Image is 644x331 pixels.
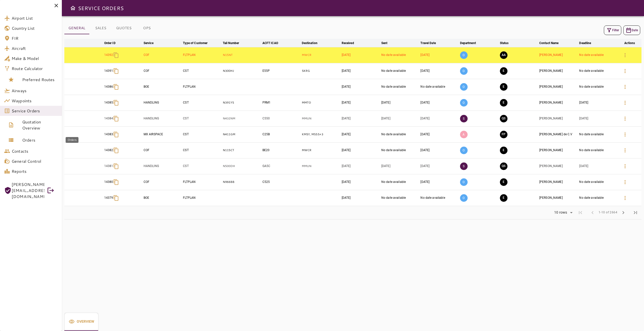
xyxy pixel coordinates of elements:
[381,40,388,46] div: Sent
[182,158,222,174] td: CST
[143,126,182,142] td: MX AIRSPACE
[380,158,420,174] td: [DATE]
[12,65,58,72] span: Route Calculator
[22,137,58,143] span: Orders
[341,174,380,190] td: [DATE]
[460,115,468,122] p: S
[223,53,260,57] p: N15NT
[143,111,182,126] td: HANDLING
[12,25,58,31] span: Country List
[182,79,222,95] td: FLTPLAN
[538,158,578,174] td: [PERSON_NAME]
[104,196,113,200] p: 14379
[143,63,182,79] td: COF
[104,40,122,46] span: Order ID
[12,55,58,61] span: Make & Model
[261,126,301,142] td: C25B
[341,63,380,79] td: [DATE]
[617,207,629,219] span: Next Page
[419,79,459,95] td: No date available
[342,40,361,46] span: Received
[143,174,182,190] td: COF
[68,3,78,13] button: Open drawer
[460,40,482,46] span: Department
[578,47,618,63] td: No date available
[12,148,58,154] span: Contacts
[143,158,182,174] td: HANDLING
[419,111,459,126] td: [DATE]
[619,97,631,109] button: Details
[500,178,507,186] button: EXECUTION
[380,126,420,142] td: No date available
[182,47,222,63] td: FLTPLAN
[460,99,468,107] p: O
[223,116,260,121] p: N432NM
[64,313,98,331] div: basic tabs example
[619,160,631,172] button: Details
[460,51,468,59] p: O
[104,148,113,152] p: 14382
[538,63,578,79] td: [PERSON_NAME]
[380,142,420,158] td: No date available
[380,174,420,190] td: No date available
[380,47,420,63] td: No date available
[599,210,617,215] span: 1-10 of 2664
[578,174,618,190] td: No date available
[578,111,618,126] td: [DATE]
[419,190,459,206] td: No date available
[12,158,58,164] span: General Control
[579,40,598,46] span: Deadline
[302,40,317,46] div: Destination
[182,126,222,142] td: CST
[578,126,618,142] td: No date available
[143,47,182,63] td: COF
[143,95,182,111] td: HANDLING
[342,40,354,46] div: Received
[380,95,420,111] td: [DATE]
[341,95,380,111] td: [DATE]
[460,147,468,154] p: O
[182,111,222,126] td: CST
[500,115,507,122] button: QUOTE SENT
[262,40,285,46] span: ACFT ICAO
[12,98,58,104] span: Waypoints
[578,158,618,174] td: [DATE]
[538,174,578,190] td: [PERSON_NAME]
[460,67,468,75] p: O
[183,40,214,46] span: Type of Customer
[341,142,380,158] td: [DATE]
[104,53,113,57] p: 14392
[104,69,113,73] p: 14391
[302,53,340,57] p: MWCR
[419,158,459,174] td: [DATE]
[538,142,578,158] td: [PERSON_NAME]
[261,111,301,126] td: C550
[553,210,568,215] div: 10 rows
[223,101,260,105] p: N391YS
[538,190,578,206] td: [PERSON_NAME]
[223,132,260,137] p: N411GM
[182,142,222,158] td: CST
[78,4,124,12] h6: SERVICE ORDERS
[500,162,507,170] button: QUOTE SENT
[419,95,459,111] td: [DATE]
[182,174,222,190] td: FLTPLAN
[12,35,58,41] span: FIR
[420,40,442,46] span: Travel Date
[381,40,394,46] span: Sent
[619,144,631,156] button: Details
[104,164,113,168] p: 14381
[500,40,509,46] div: Status
[143,142,182,158] td: COF
[538,95,578,111] td: [PERSON_NAME]
[578,63,618,79] td: No date available
[261,95,301,111] td: PRM1
[261,158,301,174] td: GA5C
[419,174,459,190] td: [DATE]
[419,126,459,142] td: [DATE]
[619,176,631,188] button: Details
[261,174,301,190] td: C525
[420,40,436,46] div: Travel Date
[538,47,578,63] td: [PERSON_NAME]
[460,83,468,91] p: O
